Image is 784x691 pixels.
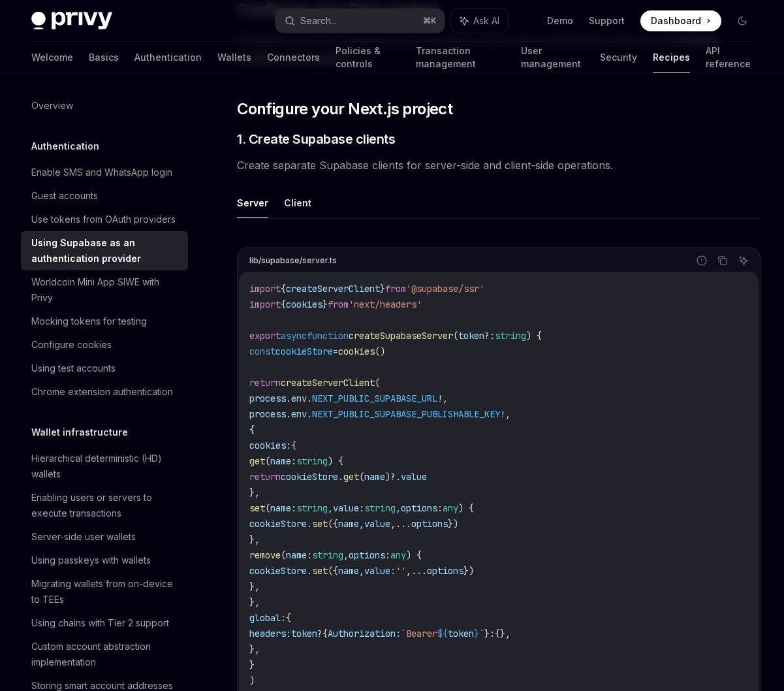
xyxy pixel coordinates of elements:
span: return [249,471,281,483]
a: Wallets [217,42,251,73]
span: } [474,628,479,639]
span: get [249,455,265,467]
span: headers: [249,628,291,639]
span: get [343,471,359,483]
a: Security [600,42,637,73]
span: ${ [437,628,448,639]
span: ... [411,565,427,577]
span: export [249,330,281,342]
span: NEXT_PUBLIC_SUPABASE_PUBLISHABLE_KEY [312,408,500,420]
a: Chrome extension authentication [21,380,188,404]
span: token [291,628,317,639]
span: { [281,298,286,310]
span: ( [281,549,286,561]
span: any [390,549,406,561]
span: name [286,549,307,561]
button: Ask AI [735,252,752,269]
span: Configure your Next.js project [237,99,452,120]
span: }) [463,565,474,577]
span: {}, [495,628,510,639]
a: Using passkeys with wallets [21,549,188,572]
button: Client [284,187,311,218]
span: set [249,502,265,514]
span: . [307,565,312,577]
div: Server-side user wallets [31,529,136,545]
span: = [333,345,338,357]
span: }, [249,534,260,545]
a: Worldcoin Mini App SIWE with Privy [21,270,188,310]
span: ! [500,408,505,420]
span: )?. [385,471,401,483]
span: : [291,455,296,467]
span: ? [317,628,322,639]
span: createSupabaseServer [349,330,453,342]
button: Ask AI [451,9,509,33]
span: set [312,565,328,577]
a: Enable SMS and WhatsApp login [21,161,188,184]
span: . [307,393,312,404]
div: Using Supabase as an authentication provider [31,235,180,266]
span: createServerClient [286,283,380,295]
a: Dashboard [640,10,721,31]
span: token [448,628,474,639]
span: ) { [526,330,542,342]
span: ( [265,455,270,467]
span: ({ [328,565,338,577]
span: options [349,549,385,561]
span: options [401,502,437,514]
span: . [286,408,291,420]
div: Worldcoin Mini App SIWE with Privy [31,274,180,306]
span: . [338,471,343,483]
span: }, [249,643,260,655]
span: name [270,502,291,514]
button: Report incorrect code [693,252,710,269]
span: Create separate Supabase clients for server-side and client-side operations. [237,156,760,174]
span: { [322,628,328,639]
span: ... [396,518,411,530]
span: } [322,298,328,310]
span: createServerClient [281,377,375,389]
span: ?: [484,330,495,342]
div: Mocking tokens for testing [31,313,147,329]
span: from [385,283,406,295]
img: dark logo [31,12,112,30]
span: { [291,440,296,451]
a: Configure cookies [21,333,188,357]
span: value [333,502,359,514]
span: any [443,502,458,514]
a: Connectors [267,42,320,73]
a: Demo [547,14,573,27]
a: Using test accounts [21,357,188,380]
span: , [343,549,349,561]
span: , [505,408,510,420]
span: , [359,518,364,530]
span: function [307,330,349,342]
div: Guest accounts [31,188,98,204]
a: Migrating wallets from on-device to TEEs [21,572,188,611]
h5: Authentication [31,138,99,154]
div: Search... [300,13,337,29]
span: ({ [328,518,338,530]
span: env [291,393,307,404]
a: Basics [89,42,119,73]
span: : [307,549,312,561]
span: , [406,565,411,577]
span: { [286,612,291,624]
span: name [338,518,359,530]
span: ) { [458,502,474,514]
span: . [307,518,312,530]
span: import [249,298,281,310]
span: : [359,502,364,514]
span: }, [249,596,260,608]
span: cookies [338,345,375,357]
span: '' [396,565,406,577]
span: name [338,565,359,577]
div: Hierarchical deterministic (HD) wallets [31,451,180,482]
span: . [286,393,291,404]
span: `Bearer [401,628,437,639]
span: value: [364,565,396,577]
a: Mocking tokens for testing [21,310,188,333]
a: Support [589,14,625,27]
span: from [328,298,349,310]
a: Using Supabase as an authentication provider [21,231,188,270]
